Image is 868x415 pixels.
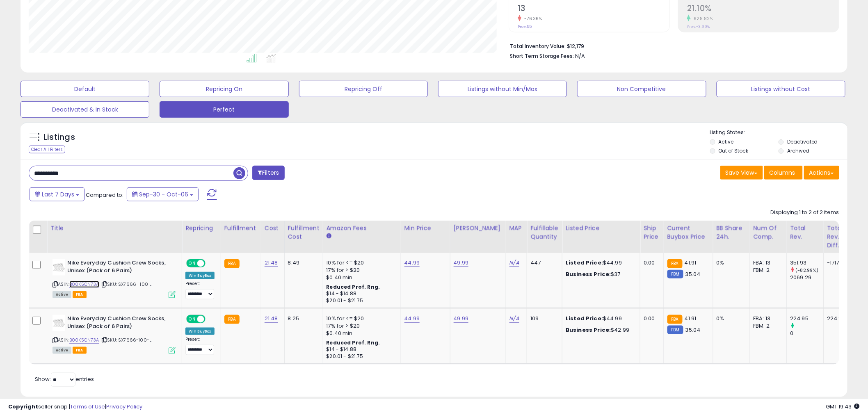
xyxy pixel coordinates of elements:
[21,101,149,118] button: Deactivated & In Stock
[566,259,603,267] b: Listed Price:
[35,375,94,383] span: Show: entries
[771,209,839,217] div: Displaying 1 to 2 of 2 items
[43,132,75,143] h5: Listings
[687,4,839,15] h2: 21.10%
[73,347,87,354] span: FBA
[160,101,288,118] button: Perfect
[29,146,65,153] div: Clear All Filters
[644,224,660,241] div: Ship Price
[518,4,669,15] h2: 13
[826,403,860,410] span: 2025-10-14 19:43 GMT
[530,224,559,241] div: Fulfillable Quantity
[139,190,188,198] span: Sep-30 - Oct-06
[717,81,845,97] button: Listings without Cost
[127,187,199,201] button: Sep-30 - Oct-06
[327,290,395,297] div: $14 - $14.88
[187,260,197,267] span: ON
[106,403,142,410] a: Privacy Policy
[454,315,469,323] a: 49.99
[288,259,317,267] div: 8.49
[327,233,331,240] small: Amazon Fees.
[754,259,781,267] div: FBA: 13
[720,166,763,180] button: Save View
[510,41,833,50] li: $12,179
[404,224,447,233] div: Min Price
[8,403,142,411] div: seller snap | |
[265,259,278,267] a: 21.48
[327,297,395,304] div: $20.01 - $21.75
[667,259,683,268] small: FBA
[644,315,657,322] div: 0.00
[404,315,420,323] a: 44.99
[299,81,428,97] button: Repricing Off
[566,315,603,322] b: Listed Price:
[691,16,713,22] small: 628.82%
[224,224,258,233] div: Fulfillment
[518,24,532,29] small: Prev: 55
[73,291,87,298] span: FBA
[667,224,710,241] div: Current Buybox Price
[510,52,574,59] b: Short Term Storage Fees:
[790,259,824,267] div: 351.93
[566,224,637,233] div: Listed Price
[667,326,683,334] small: FBM
[101,337,151,343] span: | SKU: SX7666-100-L
[717,224,747,241] div: BB Share 24h.
[265,224,281,233] div: Cost
[53,347,71,354] span: All listings currently available for purchase on Amazon
[327,339,380,346] b: Reduced Prof. Rng.
[790,330,824,337] div: 0
[790,315,824,322] div: 224.95
[566,326,611,334] b: Business Price:
[327,330,395,337] div: $0.40 min
[327,353,395,360] div: $20.01 - $21.75
[404,259,420,267] a: 44.99
[509,259,519,267] a: N/A
[509,315,519,323] a: N/A
[327,346,395,353] div: $14 - $14.88
[530,259,556,267] div: 447
[787,138,818,145] label: Deactivated
[454,259,469,267] a: 49.99
[827,315,847,322] div: 224.95
[770,169,795,177] span: Columns
[521,16,542,22] small: -76.36%
[687,24,710,29] small: Prev: -3.99%
[667,315,683,324] small: FBA
[185,272,215,279] div: Win BuyBox
[685,270,701,278] span: 35.04
[69,337,99,344] a: B00K5CN73A
[8,403,38,410] strong: Copyright
[827,224,850,250] div: Total Rev. Diff.
[185,337,215,355] div: Preset:
[575,52,585,60] span: N/A
[70,403,105,410] a: Terms of Use
[288,315,317,322] div: 8.25
[252,166,284,180] button: Filters
[187,316,197,323] span: ON
[685,259,697,267] span: 41.91
[438,81,567,97] button: Listings without Min/Max
[204,260,217,267] span: OFF
[577,81,706,97] button: Non Competitive
[754,267,781,274] div: FBM: 2
[67,315,167,332] b: Nike Everyday Cushion Crew Socks, Unisex (Pack of 6 Pairs)
[327,283,380,290] b: Reduced Prof. Rng.
[787,147,809,154] label: Archived
[327,259,395,267] div: 10% for <= $20
[710,129,847,137] p: Listing States:
[21,81,149,97] button: Default
[53,259,65,276] img: 31h-+L-DUEL._SL40_.jpg
[327,315,395,322] div: 10% for <= $20
[685,326,701,334] span: 35.04
[224,259,240,268] small: FBA
[53,315,176,353] div: ASIN:
[754,315,781,322] div: FBA: 13
[717,259,744,267] div: 0%
[53,315,65,331] img: 31h-+L-DUEL._SL40_.jpg
[265,315,278,323] a: 21.48
[644,259,657,267] div: 0.00
[754,322,781,330] div: FBM: 2
[764,166,803,180] button: Columns
[510,43,566,50] b: Total Inventory Value:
